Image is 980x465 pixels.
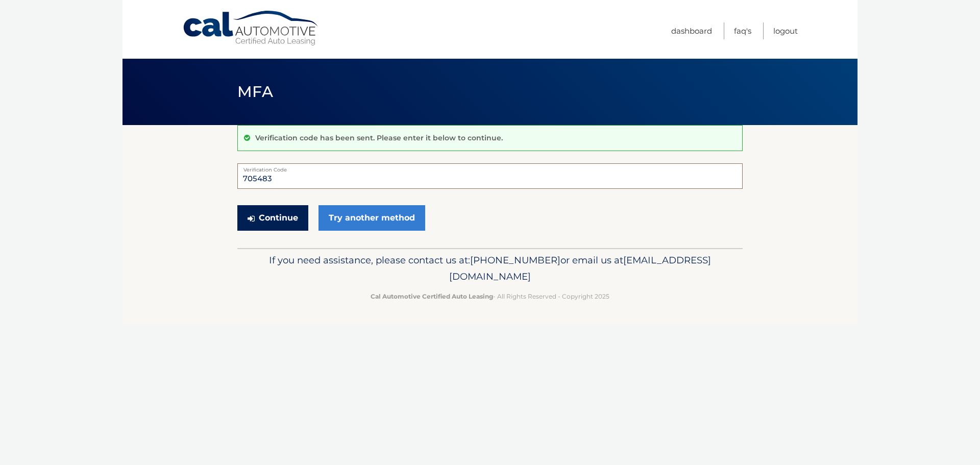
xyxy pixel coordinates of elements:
[773,22,798,39] a: Logout
[449,254,711,282] span: [EMAIL_ADDRESS][DOMAIN_NAME]
[237,163,743,189] input: Verification Code
[371,292,493,300] strong: Cal Automotive Certified Auto Leasing
[318,205,425,231] a: Try another method
[671,22,712,39] a: Dashboard
[255,133,503,142] p: Verification code has been sent. Please enter it below to continue.
[244,252,736,285] p: If you need assistance, please contact us at: or email us at
[244,291,736,302] p: - All Rights Reserved - Copyright 2025
[237,205,308,231] button: Continue
[182,10,320,46] a: Cal Automotive
[470,254,560,266] span: [PHONE_NUMBER]
[237,82,273,101] span: MFA
[237,163,743,172] label: Verification Code
[734,22,751,39] a: FAQ's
